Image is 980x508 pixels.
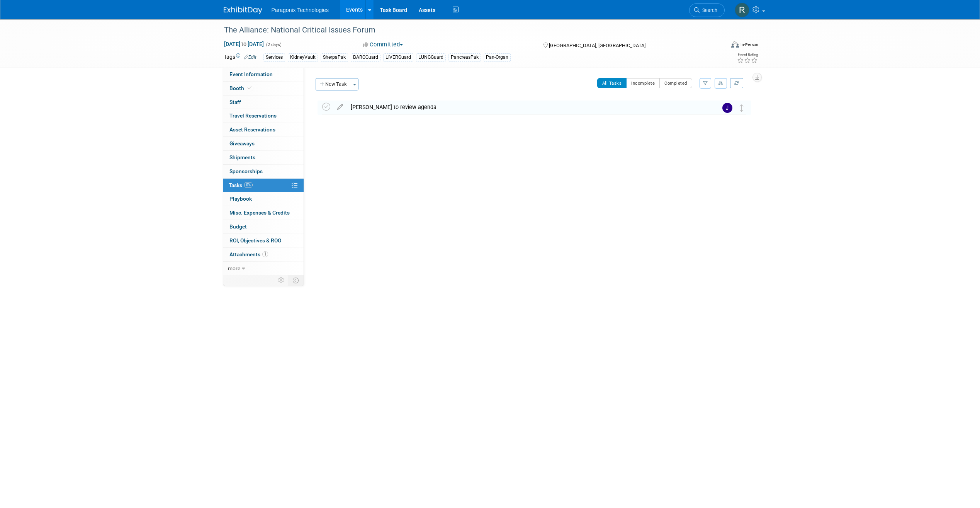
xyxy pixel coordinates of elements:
div: SherpaPak [321,53,348,61]
a: more [223,262,304,275]
a: Event Information [223,68,304,81]
span: Budget [229,223,247,230]
div: Services [263,53,285,61]
a: Asset Reservations [223,123,304,136]
a: Sponsorships [223,165,304,178]
a: Tasks0% [223,179,304,192]
i: Move task [740,104,744,112]
div: LIVERGuard [383,53,413,61]
span: Misc. Expenses & Credits [229,210,290,216]
button: New Task [316,78,351,90]
a: Playbook [223,192,304,206]
span: 1 [262,251,268,257]
img: Format-Inperson.png [731,41,739,48]
span: Asset Reservations [229,126,275,133]
div: The Alliance: National Critical Issues Forum [221,23,713,37]
span: Paragonix Technologies [272,7,329,13]
button: Committed [360,41,406,49]
a: Travel Reservations [223,109,304,123]
td: Toggle Event Tabs [288,275,304,285]
td: Tags [224,53,256,62]
span: ROI, Objectives & ROO [229,237,281,244]
div: Event Rating [737,53,758,57]
span: Travel Reservations [229,113,277,119]
a: Shipments [223,151,304,164]
span: Giveaways [229,140,255,147]
img: Jake Miles [722,103,732,113]
span: Attachments [229,251,268,257]
span: [DATE] [DATE] [224,41,264,48]
button: Completed [659,78,692,88]
span: Playbook [229,196,252,202]
span: Booth [229,85,253,91]
img: Rachel Jenkins [735,3,749,17]
span: to [240,41,248,47]
a: Attachments1 [223,248,304,261]
a: Booth [223,82,304,95]
span: more [228,265,240,271]
div: KidneyVault [288,53,318,61]
a: edit [333,104,347,111]
span: Tasks [229,182,253,188]
div: LUNGGuard [416,53,446,61]
div: PancreasPak [448,53,481,61]
button: Incomplete [626,78,660,88]
div: In-Person [740,42,758,48]
div: BAROGuard [351,53,380,61]
td: Personalize Event Tab Strip [275,275,288,285]
span: [GEOGRAPHIC_DATA], [GEOGRAPHIC_DATA] [549,43,645,48]
div: Event Format [679,40,759,52]
div: [PERSON_NAME] to review agenda [347,101,707,114]
a: Giveaways [223,137,304,150]
div: Pan-Organ [484,53,511,61]
span: Search [700,7,717,13]
a: ROI, Objectives & ROO [223,234,304,247]
a: Refresh [730,78,743,88]
button: All Tasks [597,78,627,88]
span: Shipments [229,154,255,160]
a: Staff [223,95,304,109]
span: Event Information [229,71,273,77]
a: Search [689,3,725,17]
a: Budget [223,220,304,234]
i: Booth reservation complete [248,86,251,90]
img: ExhibitDay [224,7,262,14]
span: Sponsorships [229,168,263,174]
span: (2 days) [265,42,282,47]
a: Edit [244,55,256,60]
span: Staff [229,99,241,105]
span: 0% [244,182,253,188]
a: Misc. Expenses & Credits [223,206,304,220]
